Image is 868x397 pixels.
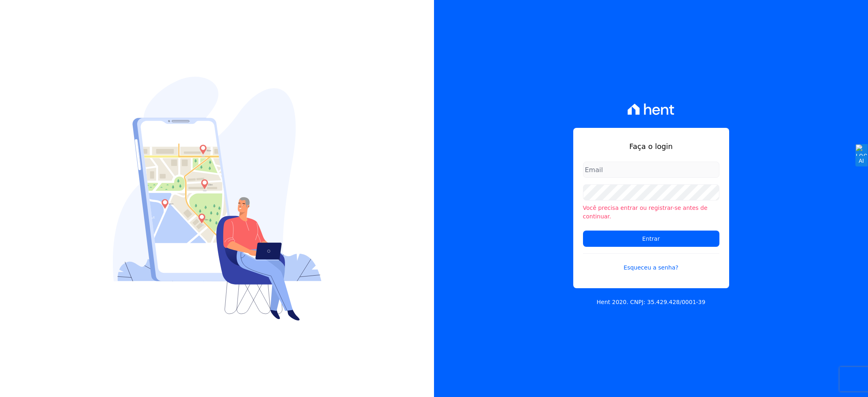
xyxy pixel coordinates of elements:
[583,141,719,152] h1: Faça o login
[583,162,719,178] input: Email
[583,231,719,247] input: Entrar
[583,204,719,221] li: Você precisa entrar ou registrar-se antes de continuar.
[583,253,719,272] a: Esqueceu a senha?
[113,77,322,321] img: Login
[597,298,706,306] p: Hent 2020. CNPJ: 35.429.428/0001-39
